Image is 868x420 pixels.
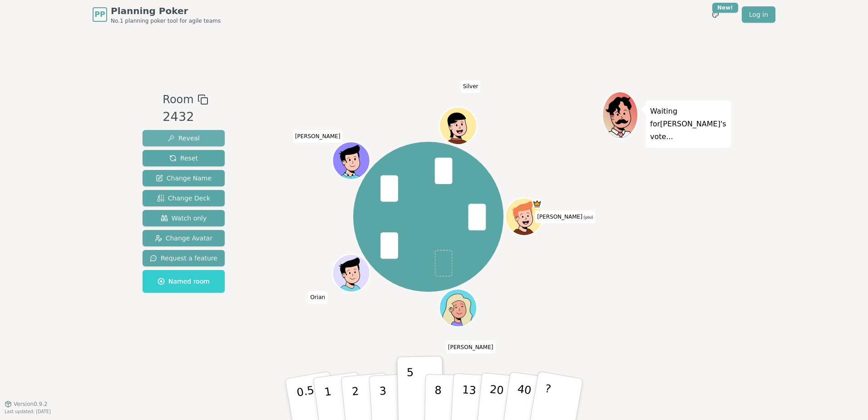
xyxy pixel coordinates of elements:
div: New! [712,3,738,13]
span: Click to change your name [446,341,496,354]
span: Room [163,91,193,108]
span: Version 0.9.2 [14,400,48,408]
button: Change Name [143,170,225,186]
button: Watch only [143,210,225,226]
span: Click to change your name [535,210,595,223]
span: Click to change your name [293,130,343,143]
span: Planning Poker [111,5,221,17]
span: Watch only [161,214,207,223]
span: Click to change your name [461,80,481,93]
a: PPPlanning PokerNo.1 planning poker tool for agile teams [93,5,221,25]
span: No.1 planning poker tool for agile teams [111,17,221,25]
button: New! [707,6,724,23]
p: 5 [407,366,414,415]
span: Change Avatar [155,234,213,243]
span: Change Name [156,174,212,183]
span: Reveal [168,134,200,143]
button: Request a feature [143,250,225,266]
span: Change Deck [157,194,210,203]
span: (you) [582,215,593,220]
button: Version0.9.2 [5,400,48,408]
button: Change Avatar [143,230,225,246]
p: Waiting for [PERSON_NAME] 's vote... [650,105,726,143]
span: Reset [169,154,198,163]
span: Request a feature [150,254,217,263]
a: Log in [742,6,775,23]
button: Click to change your avatar [506,199,542,235]
button: Reset [143,150,225,166]
span: Chris is the host [532,199,542,209]
span: Click to change your name [308,291,327,304]
button: Change Deck [143,190,225,206]
div: 2432 [163,108,208,126]
span: PP [94,9,105,20]
span: Named room [158,277,210,286]
button: Named room [143,270,225,293]
span: Last updated: [DATE] [5,409,51,414]
button: Reveal [143,130,225,146]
